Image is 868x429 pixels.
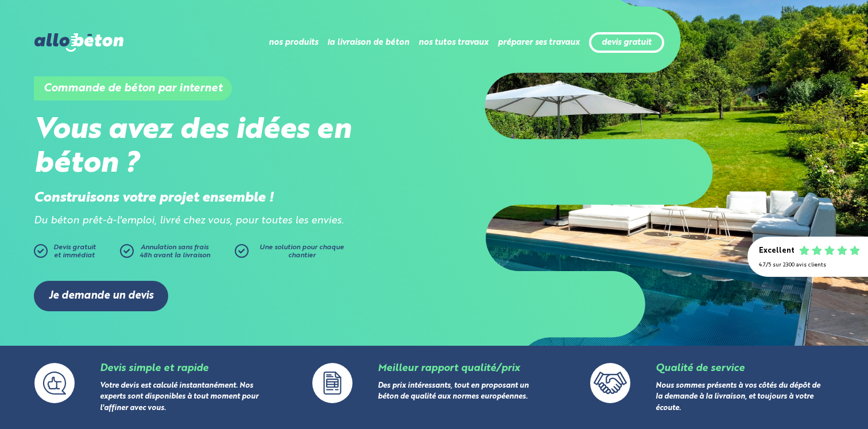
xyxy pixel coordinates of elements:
li: préparer ses travaux [498,29,580,56]
li: nos produits [269,29,318,56]
span: Une solution pour chaque chantier [259,244,344,259]
a: Des prix intéressants, tout en proposant un béton de qualité aux normes européennes. [378,382,529,401]
a: Je demande un devis [34,281,168,311]
div: 4.7/5 sur 2300 avis clients [759,262,857,268]
span: Devis gratuit et immédiat [53,244,96,259]
a: Meilleur rapport qualité/prix [378,364,520,373]
span: Annulation sans frais 48h avant la livraison [139,244,210,259]
a: Devis gratuitet immédiat [34,244,114,264]
a: Nous sommes présents à vos côtés du dépôt de la demande à la livraison, et toujours à votre écoute. [656,382,820,412]
a: Une solution pour chaque chantier [235,244,350,264]
a: Qualité de service [656,364,745,373]
a: Annulation sans frais48h avant la livraison [120,244,235,264]
li: nos tutos travaux [418,29,489,56]
i: Du béton prêt-à-l'emploi, livré chez vous, pour toutes les envies. [34,216,344,226]
a: Devis simple et rapide [100,364,208,373]
li: la livraison de béton [327,29,409,56]
img: allobéton [34,33,123,52]
div: Excellent [759,247,795,256]
h2: Vous avez des idées en béton ? [34,114,434,181]
a: devis gratuit [602,38,652,48]
h1: Commande de béton par internet [34,76,232,101]
a: Votre devis est calculé instantanément. Nos experts sont disponibles à tout moment pour l'affiner... [100,382,258,412]
strong: Construisons votre projet ensemble ! [34,191,274,205]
